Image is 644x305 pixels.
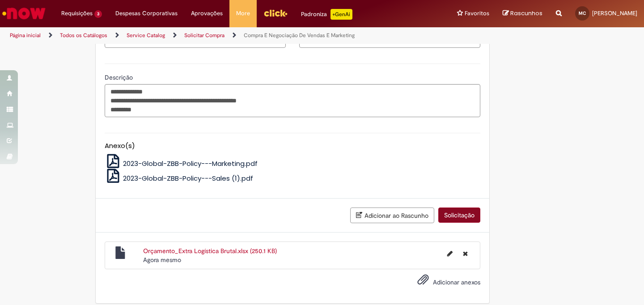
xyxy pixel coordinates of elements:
[244,32,355,39] a: Compra E Negociação De Vendas E Marketing
[143,256,181,264] span: Agora mesmo
[1,4,47,22] img: ServiceNow
[105,84,480,117] textarea: Descrição
[61,9,93,18] span: Requisições
[301,9,352,20] div: Padroniza
[115,9,178,18] span: Despesas Corporativas
[510,9,542,17] span: Rascunhos
[105,174,254,183] a: 2023-Global-ZBB-Policy---Sales (1).pdf
[127,32,165,39] a: Service Catalog
[94,10,102,18] span: 3
[433,278,480,286] span: Adicionar anexos
[442,246,458,261] button: Editar nome de arquivo Orçamento_Extra Logística Brutal.xlsx
[105,159,258,168] a: 2023-Global-ZBB-Policy---Marketing.pdf
[592,9,637,17] span: [PERSON_NAME]
[458,246,473,261] button: Excluir Orçamento_Extra Logística Brutal.xlsx
[465,9,489,18] span: Favoritos
[123,159,258,168] span: 2023-Global-ZBB-Policy---Marketing.pdf
[7,27,423,44] ul: Trilhas de página
[105,142,480,150] h5: Anexo(s)
[438,208,480,223] button: Solicitação
[143,256,181,264] time: 29/09/2025 16:35:35
[263,6,288,20] img: click_logo_yellow_360x200.png
[10,32,41,39] a: Página inicial
[503,9,542,18] a: Rascunhos
[236,9,250,18] span: More
[60,32,107,39] a: Todos os Catálogos
[143,247,277,255] a: Orçamento_Extra Logística Brutal.xlsx (250.1 KB)
[330,9,352,20] p: +GenAi
[191,9,223,18] span: Aprovações
[350,208,434,223] button: Adicionar ao Rascunho
[415,271,431,292] button: Adicionar anexos
[105,73,135,81] span: Descrição
[184,32,225,39] a: Solicitar Compra
[579,10,586,16] span: MC
[123,174,253,183] span: 2023-Global-ZBB-Policy---Sales (1).pdf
